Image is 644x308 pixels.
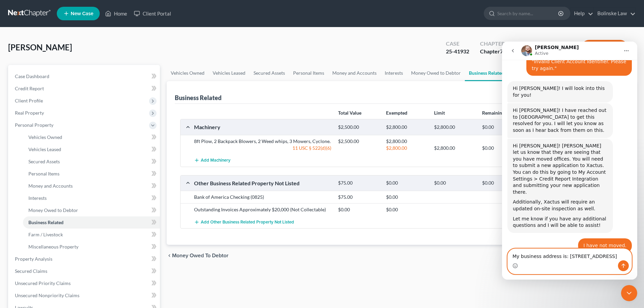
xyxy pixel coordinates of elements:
span: Unsecured Priority Claims [15,280,71,286]
strong: Exempted [386,110,407,116]
div: $0.00 [479,180,527,186]
a: Unsecured Nonpriority Claims [9,289,160,302]
div: $0.00 [431,180,479,186]
div: $2,800.00 [431,124,479,131]
div: Bank of America Checking (0825) [191,194,335,200]
span: Vehicles Leased [28,146,61,152]
button: chevron_left Money Owed to Debtor [167,253,229,258]
a: Money and Accounts [328,65,381,81]
a: Farm / Livestock [23,229,160,241]
div: Outstanding Invoices Approximately $20,000 (Not Collectable) [191,206,335,213]
div: Case [446,40,469,48]
a: Money Owed to Debtor [407,65,465,81]
span: Client Profile [15,98,43,103]
a: Vehicles Leased [23,143,160,156]
span: Secured Assets [28,159,60,164]
a: Personal Items [289,65,328,81]
a: Bolinske Law [594,7,636,20]
a: Home [102,7,130,20]
div: District [546,40,571,48]
div: 25-41932 [446,48,469,55]
button: Preview [581,40,628,55]
a: Property Analysis [9,253,160,265]
button: Add Machinery [194,154,231,167]
span: Unsecured Nonpriority Claims [15,292,79,298]
a: Secured Claims [9,265,160,277]
strong: Remaining [482,110,504,116]
span: Miscellaneous Property [28,244,78,250]
div: Status [516,40,535,48]
span: Secured Claims [15,268,47,274]
span: Interests [28,195,47,201]
div: $75.00 [335,194,383,200]
button: Add Other Business Related Property Not Listed [194,216,294,228]
a: Business Related [23,216,160,229]
span: Farm / Livestock [28,232,63,237]
a: Case Dashboard [9,70,160,82]
div: $2,800.00 [431,145,479,151]
a: Client Portal [130,7,174,20]
div: $2,800.00 [383,138,431,145]
div: $2,500.00 [335,138,383,145]
span: Personal Items [28,171,59,176]
a: Business Related [465,65,508,81]
a: Vehicles Owned [167,65,209,81]
span: Add Machinery [201,158,231,163]
a: Vehicles Owned [23,131,160,143]
span: Real Property [15,110,44,116]
div: 11 USC § 522(d)(6) [191,145,335,151]
div: Business Related [175,94,221,102]
div: Chapter [480,48,505,55]
i: chevron_left [167,253,172,258]
div: $0.00 [335,206,383,213]
a: Vehicles Leased [209,65,249,81]
span: [PERSON_NAME] [8,42,72,52]
div: $2,800.00 [383,145,431,151]
a: Secured Assets [23,156,160,168]
span: Personal Property [15,122,53,128]
a: Secured Assets [249,65,289,81]
div: Machinery [191,123,335,131]
strong: Total Value [338,110,361,116]
a: Unsecured Priority Claims [9,277,160,289]
div: $75.00 [335,180,383,186]
div: $0.00 [479,145,527,151]
a: Money and Accounts [23,180,160,192]
div: $2,500.00 [335,124,383,131]
a: Help [571,7,593,20]
div: Chapter [480,40,505,48]
div: Other Business Related Property Not Listed [191,180,335,187]
div: $2,800.00 [383,124,431,131]
span: Add Other Business Related Property Not Listed [201,219,294,225]
a: Miscellaneous Property [23,241,160,253]
div: $0.00 [383,194,431,200]
a: Money Owed to Debtor [23,204,160,216]
div: $0.00 [479,124,527,131]
iframe: Intercom live chat [502,42,637,280]
a: Interests [381,65,407,81]
input: Search by name... [497,7,559,20]
div: 8ft Plow, 2 Backpack Blowers, 2 Weed whips, 3 Mowers, Cyclone. [191,138,335,145]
